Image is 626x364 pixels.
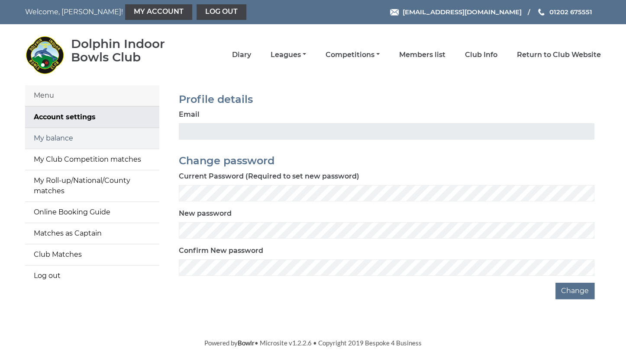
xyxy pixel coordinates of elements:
a: Log out [25,265,159,286]
a: My Account [125,4,192,20]
a: Bowlr [238,339,255,347]
a: My balance [25,128,159,149]
img: Dolphin Indoor Bowls Club [25,35,64,74]
a: Club Info [465,50,497,60]
span: 01202 675551 [549,8,592,16]
span: [EMAIL_ADDRESS][DOMAIN_NAME] [403,8,522,16]
label: Email [179,109,200,120]
button: Change [555,283,594,299]
img: Phone us [538,9,544,16]
a: Online Booking Guide [25,202,159,223]
a: Matches as Captain [25,223,159,244]
div: Dolphin Indoor Bowls Club [71,37,190,64]
span: Powered by • Microsite v1.2.2.6 • Copyright 2019 Bespoke 4 Business [204,339,422,347]
label: Current Password (Required to set new password) [179,171,359,182]
a: Phone us 01202 675551 [537,7,592,17]
h2: Profile details [179,94,594,105]
label: New password [179,208,232,219]
a: Log out [197,4,246,20]
a: My Roll-up/National/County matches [25,170,159,201]
a: Diary [232,50,251,60]
a: Leagues [271,50,306,60]
img: Email [390,9,399,16]
a: Email [EMAIL_ADDRESS][DOMAIN_NAME] [390,7,522,17]
label: Confirm New password [179,246,263,256]
a: Return to Club Website [517,50,601,60]
nav: Welcome, [PERSON_NAME]! [25,4,258,20]
div: Menu [25,85,159,106]
a: Members list [399,50,445,60]
h2: Change password [179,155,594,166]
a: Competitions [326,50,380,60]
a: Account settings [25,107,159,128]
a: Club Matches [25,244,159,265]
a: My Club Competition matches [25,149,159,170]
